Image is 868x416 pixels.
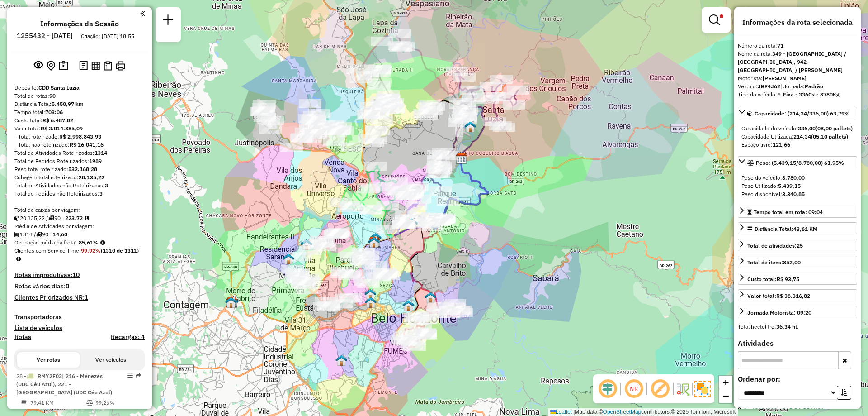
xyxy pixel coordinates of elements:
[14,239,77,246] span: Ocupação média da frota:
[738,222,857,234] a: Distância Total:43,61 KM
[105,182,108,189] strong: 3
[754,209,823,215] span: Tempo total em rota: 09:04
[741,174,805,181] span: Peso do veículo:
[464,121,476,133] img: Cross Santa Luzia
[59,133,101,140] strong: R$ 2.998.843,93
[811,133,848,140] strong: (05,10 pallets)
[41,125,83,132] strong: R$ 3.014.885,09
[758,83,780,90] strong: JBF4J62
[14,141,145,149] div: - Total não roteirizado:
[80,352,142,368] button: Ver veículos
[744,406,824,413] a: 1 - 63284339 - BAR DA BRANCA
[364,288,376,300] img: Transit Point - 1
[837,386,851,400] button: Ordem crescente
[335,354,347,366] img: 212 UDC WCL Estoril
[720,14,723,18] span: Filtro Ativo
[48,215,54,221] i: Total de rotas
[14,165,145,173] div: Peso total roteirizado:
[738,170,857,202] div: Peso: (5.439,15/8.780,00) 61,95%
[90,59,102,72] button: Visualizar relatório de Roteirização
[738,323,857,331] div: Total hectolitro:
[100,240,105,245] em: Média calculada utilizando a maior ocupação (%Peso ou %Cubagem) de cada rota da sessão. Rotas cro...
[32,58,45,73] button: Exibir sessão original
[793,133,811,140] strong: 214,34
[738,306,857,318] a: Jornada Motorista: 09:20
[70,141,104,148] strong: R$ 16.041,16
[719,389,732,403] a: Zoom out
[38,84,80,91] strong: CDD Santa Luzia
[14,232,20,237] i: Total de Atividades
[793,225,817,232] span: 43,61 KM
[550,409,572,415] a: Leaflet
[798,125,816,132] strong: 336,00
[14,157,145,165] div: Total de Pedidos Roteirizados:
[14,206,145,214] div: Total de caixas por viagem:
[95,398,141,407] td: 99,26%
[747,292,810,300] div: Valor total:
[79,174,104,181] strong: 20.135,22
[738,289,857,301] a: Valor total:R$ 38.316,82
[14,149,145,157] div: Total de Atividades Roteirizadas:
[14,108,145,116] div: Tempo total:
[649,378,671,400] span: Exibir rótulo
[368,236,380,248] img: Teste
[747,258,801,267] div: Total de itens:
[53,231,67,238] strong: 14,60
[603,409,642,415] a: OpenStreetMap
[16,373,112,396] span: | 216 - Menezes (UDC Céu Azul), 221 - [GEOGRAPHIC_DATA] (UDC Céu Azul)
[14,116,145,124] div: Custo total:
[741,133,854,141] div: Capacidade Utilizada:
[816,125,853,132] strong: (08,00 pallets)
[81,247,101,254] strong: 99,92%
[225,296,237,308] img: Mult Contagem
[741,141,854,149] div: Espaço livre:
[40,19,119,28] h4: Informações da Sessão
[14,92,145,100] div: Total de rotas:
[365,296,377,308] img: 209 UDC Full Bonfim
[776,323,798,330] strong: 36,34 hL
[36,232,42,237] i: Total de rotas
[72,271,80,279] strong: 10
[85,293,88,301] strong: 1
[86,400,93,406] i: % de utilização do peso
[14,100,145,108] div: Distância Total:
[741,124,854,133] div: Capacidade do veículo:
[456,153,467,164] img: CDD Santa Luzia
[16,256,21,262] em: Rotas cross docking consideradas
[755,110,850,117] span: Capacidade: (214,34/336,00) 63,79%
[14,222,145,230] div: Média de Atividades por viagem:
[763,75,807,81] strong: [PERSON_NAME]
[14,214,145,222] div: 20.135,22 / 90 =
[738,256,857,268] a: Total de itens:852,00
[777,276,799,282] strong: R$ 93,75
[747,225,817,233] div: Distância Total:
[782,174,805,181] strong: 8.780,00
[21,400,27,406] i: Distância Total
[738,18,857,27] h4: Informações da rota selecionada
[778,182,801,189] strong: 5.439,15
[136,373,141,378] em: Rota exportada
[65,215,83,221] strong: 223,72
[705,11,727,29] a: Exibir filtros
[14,271,145,279] h4: Rotas improdutivas:
[14,247,81,254] span: Clientes com Service Time:
[741,182,854,190] div: Peso Utilizado:
[77,32,138,40] div: Criação: [DATE] 18:55
[14,294,145,301] h4: Clientes Priorizados NR:
[14,124,145,133] div: Valor total:
[14,333,31,341] a: Rotas
[57,59,70,73] button: Painel de Sugestão
[66,282,69,290] strong: 0
[52,100,84,107] strong: 5.450,97 km
[111,333,145,341] h4: Recargas: 4
[777,42,783,49] strong: 71
[738,91,857,99] div: Tipo do veículo:
[14,182,145,190] div: Total de Atividades não Roteirizadas:
[114,59,127,72] button: Imprimir Rotas
[140,8,145,19] a: Clique aqui para minimizar o painel
[738,156,857,168] a: Peso: (5.439,15/8.780,00) 61,95%
[94,149,107,156] strong: 1314
[738,82,857,91] div: Veículo:
[14,324,145,332] h4: Lista de veículos
[675,382,690,396] img: Fluxo de ruas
